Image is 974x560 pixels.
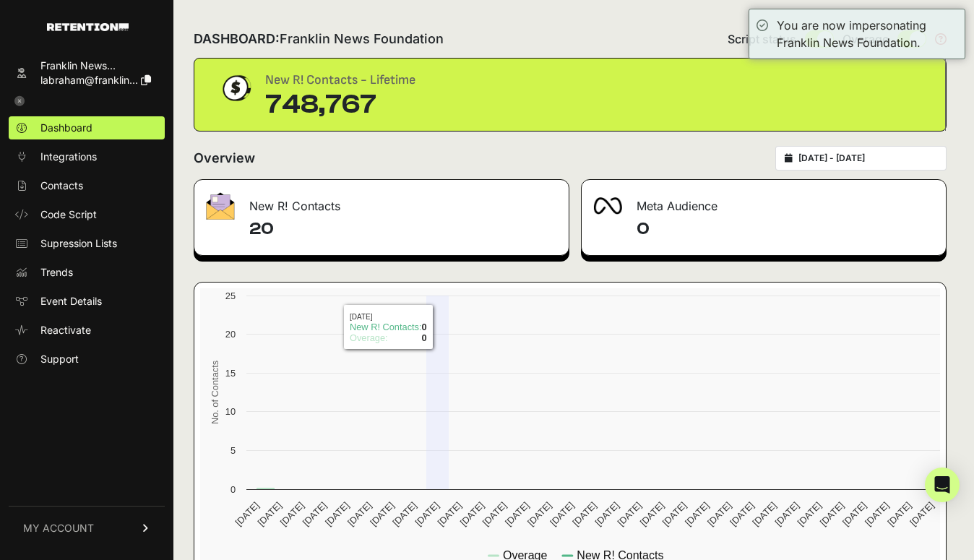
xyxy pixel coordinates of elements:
[345,500,374,528] text: [DATE]
[458,500,486,528] text: [DATE]
[728,500,756,528] text: [DATE]
[9,54,165,92] a: Franklin News... labraham@franklin...
[206,192,235,220] img: fa-envelope-19ae18322b30453b285274b1b8af3d052b27d846a4fbe8435d1a52b978f639a2.png
[265,70,415,90] div: New R! Contacts - Lifetime
[9,506,165,550] a: MY ACCOUNT
[548,500,576,528] text: [DATE]
[638,500,666,528] text: [DATE]
[225,368,236,379] text: 15
[40,352,79,366] span: Support
[818,500,846,528] text: [DATE]
[23,521,94,535] span: MY ACCOUNT
[593,197,622,215] img: fa-meta-2f981b61bb99beabf952f7030308934f19ce035c18b003e963880cc3fabeebb7.png
[9,319,165,342] a: Reactivate
[9,232,165,255] a: Supression Lists
[40,207,97,222] span: Code Script
[637,217,934,241] h4: 0
[9,203,165,226] a: Code Script
[210,361,220,424] text: No. of Contacts
[249,217,557,241] h4: 20
[660,500,689,528] text: [DATE]
[525,500,553,528] text: [DATE]
[194,148,255,168] h2: Overview
[582,180,946,223] div: Meta Audience
[480,500,509,528] text: [DATE]
[592,500,621,528] text: [DATE]
[436,500,464,528] text: [DATE]
[840,500,869,528] text: [DATE]
[278,500,306,528] text: [DATE]
[280,31,444,46] span: Franklin News Foundation
[9,290,165,313] a: Event Details
[9,174,165,197] a: Contacts
[40,178,83,193] span: Contacts
[9,261,165,284] a: Trends
[570,500,598,528] text: [DATE]
[885,500,913,528] text: [DATE]
[230,484,236,495] text: 0
[390,500,418,528] text: [DATE]
[9,145,165,168] a: Integrations
[225,329,236,340] text: 20
[230,445,236,456] text: 5
[503,500,531,528] text: [DATE]
[925,468,960,502] div: Open Intercom Messenger
[47,23,129,31] img: Retention.com
[777,17,957,51] div: You are now impersonating Franklin News Foundation.
[863,500,891,528] text: [DATE]
[194,29,444,49] h2: DASHBOARD:
[323,500,351,528] text: [DATE]
[9,348,165,371] a: Support
[194,180,569,223] div: New R! Contacts
[40,236,117,251] span: Supression Lists
[413,500,441,528] text: [DATE]
[796,500,824,528] text: [DATE]
[705,500,733,528] text: [DATE]
[40,294,102,309] span: Event Details
[40,59,151,73] div: Franklin News...
[368,500,396,528] text: [DATE]
[616,500,644,528] text: [DATE]
[40,121,92,135] span: Dashboard
[40,74,138,86] span: labraham@franklin...
[40,265,73,280] span: Trends
[265,90,415,119] div: 748,767
[9,116,165,139] a: Dashboard
[301,500,329,528] text: [DATE]
[225,290,236,301] text: 25
[908,500,936,528] text: [DATE]
[40,323,91,337] span: Reactivate
[773,500,801,528] text: [DATE]
[728,30,796,48] span: Script status
[256,500,284,528] text: [DATE]
[750,500,778,528] text: [DATE]
[683,500,711,528] text: [DATE]
[40,150,97,164] span: Integrations
[217,70,254,106] img: dollar-coin-05c43ed7efb7bc0c12610022525b4bbbb207c7efeef5aecc26f025e68dcafac9.png
[225,406,236,417] text: 10
[233,500,261,528] text: [DATE]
